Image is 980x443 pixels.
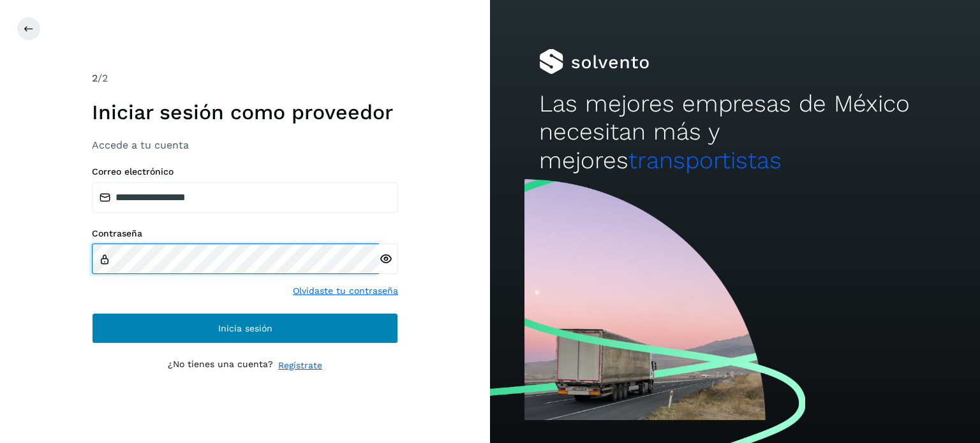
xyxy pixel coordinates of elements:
[278,359,322,372] a: Regístrate
[628,147,782,174] span: transportistas
[218,324,272,333] span: Inicia sesión
[92,139,398,151] h3: Accede a tu cuenta
[92,313,398,344] button: Inicia sesión
[293,284,398,298] a: Olvidaste tu contraseña
[92,71,398,86] div: /2
[92,100,398,124] h1: Iniciar sesión como proveedor
[168,359,273,372] p: ¿No tienes una cuenta?
[92,228,398,239] label: Contraseña
[539,90,931,175] h2: Las mejores empresas de México necesitan más y mejores
[92,72,98,84] span: 2
[92,166,398,177] label: Correo electrónico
